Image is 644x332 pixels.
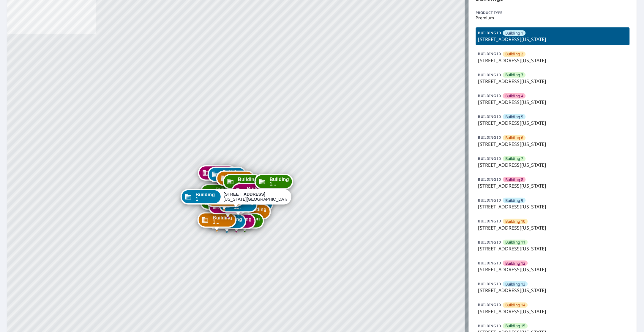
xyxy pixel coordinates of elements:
[478,219,501,224] p: BUILDING ID
[505,51,523,57] span: Building 2
[478,261,501,266] p: BUILDING ID
[478,141,627,148] p: [STREET_ADDRESS][US_STATE]
[247,186,266,195] span: Building 8
[505,219,525,224] span: Building 10
[478,51,501,56] p: BUILDING ID
[478,93,501,98] p: BUILDING ID
[200,184,239,202] div: Dropped pin, building Building 3, Commercial property, 5951 North London Avenue Kansas City, MO 6...
[181,189,292,208] div: Dropped pin, building Building 1, Commercial property, 5951 North London Avenue Kansas City, MO 6...
[476,15,630,20] p: Premium
[478,287,627,294] p: [STREET_ADDRESS][US_STATE]
[478,114,501,119] p: BUILDING ID
[478,266,627,273] p: [STREET_ADDRESS][US_STATE]
[224,192,266,197] strong: [STREET_ADDRESS]
[478,30,501,35] p: BUILDING ID
[478,302,501,307] p: BUILDING ID
[478,119,627,127] p: [STREET_ADDRESS][US_STATE]
[478,308,627,315] p: [STREET_ADDRESS][US_STATE]
[478,224,627,231] p: [STREET_ADDRESS][US_STATE]
[238,177,257,186] span: Building 7
[223,174,261,192] div: Dropped pin, building Building 7, Commercial property, 5951 North London Avenue Kansas City, MO 6...
[478,177,501,182] p: BUILDING ID
[478,99,627,106] p: [STREET_ADDRESS][US_STATE]
[255,174,293,192] div: Dropped pin, building Building 19, Commercial property, 5951 North London Avenue Kansas City, MO ...
[505,72,523,78] span: Building 3
[213,216,232,225] span: Building 1...
[476,10,630,15] p: Product type
[478,245,627,252] p: [STREET_ADDRESS][US_STATE]
[478,161,627,169] p: [STREET_ADDRESS][US_STATE]
[216,171,255,189] div: Dropped pin, building Building 6, Commercial property, 5951 North London Avenue Kansas City, MO 6...
[198,165,237,184] div: Dropped pin, building Building 4, Commercial property, 5951 North London Avenue Kansas City, MO 6...
[505,261,525,266] span: Building 12
[224,192,288,202] div: [US_STATE][GEOGRAPHIC_DATA]
[478,72,501,77] p: BUILDING ID
[505,114,523,120] span: Building 5
[478,323,501,328] p: BUILDING ID
[478,240,501,245] p: BUILDING ID
[198,212,236,231] div: Dropped pin, building Building 14, Commercial property, 5951 North London Avenue Kansas City, MO ...
[478,135,501,140] p: BUILDING ID
[478,156,501,161] p: BUILDING ID
[505,281,525,287] span: Building 13
[478,203,627,210] p: [STREET_ADDRESS][US_STATE]
[208,167,246,185] div: Dropped pin, building Building 5, Commercial property, 5951 North London Avenue Kansas City, MO 6...
[505,177,523,183] span: Building 8
[505,198,523,203] span: Building 9
[478,198,501,203] p: BUILDING ID
[478,57,627,64] p: [STREET_ADDRESS][US_STATE]
[223,170,242,179] span: Building 5
[232,183,270,202] div: Dropped pin, building Building 8, Commercial property, 5951 North London Avenue Kansas City, MO 6...
[505,156,523,161] span: Building 7
[478,36,627,43] p: [STREET_ADDRESS][US_STATE]
[478,78,627,85] p: [STREET_ADDRESS][US_STATE]
[505,239,525,245] span: Building 11
[505,30,523,36] span: Building 1
[505,323,525,329] span: Building 15
[215,187,235,196] span: Building 3
[478,182,627,189] p: [STREET_ADDRESS][US_STATE]
[478,281,501,286] p: BUILDING ID
[505,93,523,99] span: Building 4
[196,192,218,201] span: Building 1
[270,177,289,186] span: Building 1...
[505,302,525,308] span: Building 14
[505,135,523,141] span: Building 6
